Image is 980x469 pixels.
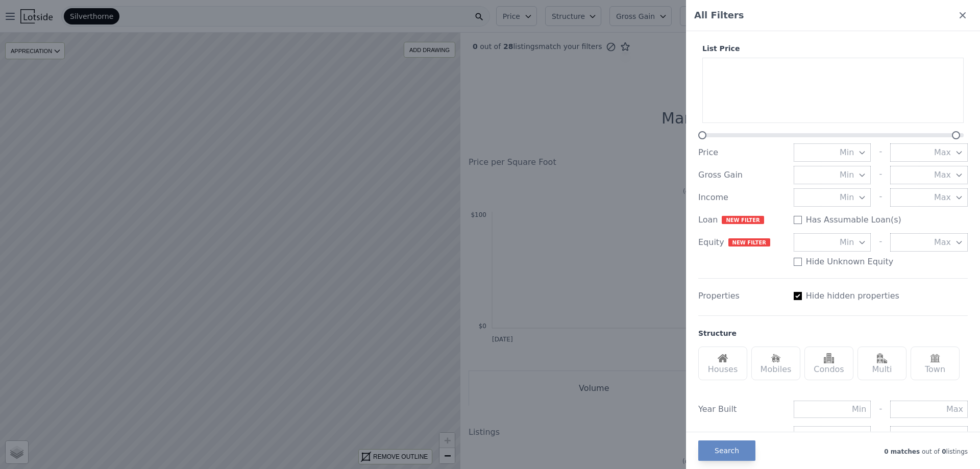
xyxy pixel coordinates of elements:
span: Max [934,236,951,249]
button: Max [890,143,968,162]
img: Town [930,353,940,363]
span: Min [840,191,854,204]
span: 0 [940,448,946,455]
div: Condos [804,347,853,380]
span: NEW FILTER [728,238,770,246]
span: Min [840,236,854,249]
button: Max [890,188,968,207]
div: Properties [698,290,786,302]
img: Condos [824,353,834,363]
button: Search [698,440,755,461]
span: Min [840,429,854,441]
div: Income [698,191,786,204]
span: All Filters [694,8,744,22]
div: Finished Sqft [698,429,786,441]
div: Loan [698,214,786,226]
img: Multi [877,353,887,363]
div: List Price [698,43,968,54]
img: Houses [718,353,728,363]
div: Gross Gain [698,169,786,181]
div: - [879,143,882,162]
span: Max [934,191,951,204]
div: out of listings [755,446,968,456]
img: Mobiles [771,353,781,363]
label: Hide Unknown Equity [806,256,894,268]
div: Structure [698,328,737,338]
span: Max [934,429,951,441]
div: Houses [698,347,747,380]
div: Mobiles [751,347,800,380]
div: Equity [698,236,786,249]
label: Hide hidden properties [806,290,899,302]
div: Multi [857,347,906,380]
input: Max [890,401,968,418]
div: Town [911,347,960,380]
button: Max [890,166,968,184]
button: Min [794,426,871,445]
span: Min [840,169,854,181]
button: Min [794,143,871,162]
div: - [879,233,882,252]
span: Max [934,146,951,159]
div: Price [698,146,786,159]
button: Min [794,233,871,252]
span: 0 matches [884,448,920,455]
button: Max [890,426,968,445]
span: NEW FILTER [722,216,764,224]
input: Min [794,401,871,418]
div: - [879,166,882,184]
label: Has Assumable Loan(s) [806,214,901,226]
div: - [879,401,882,418]
div: Year Built [698,403,786,415]
button: Max [890,233,968,252]
span: Min [840,146,854,159]
div: - [879,426,882,445]
button: Min [794,188,871,207]
span: Max [934,169,951,181]
div: - [879,188,882,207]
button: Min [794,166,871,184]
